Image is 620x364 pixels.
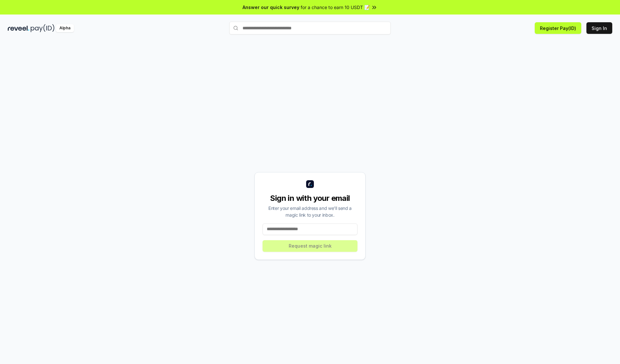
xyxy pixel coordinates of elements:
button: Register Pay(ID) [535,22,581,34]
div: Enter your email address and we’ll send a magic link to your inbox. [263,205,357,218]
img: reveel_dark [8,24,29,32]
div: Alpha [56,24,74,32]
span: for a chance to earn 10 USDT 📝 [301,4,370,11]
div: Sign in with your email [263,193,357,203]
img: logo_small [306,180,314,188]
button: Sign In [586,22,612,34]
span: Answer our quick survey [243,4,299,11]
img: pay_id [31,24,55,32]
